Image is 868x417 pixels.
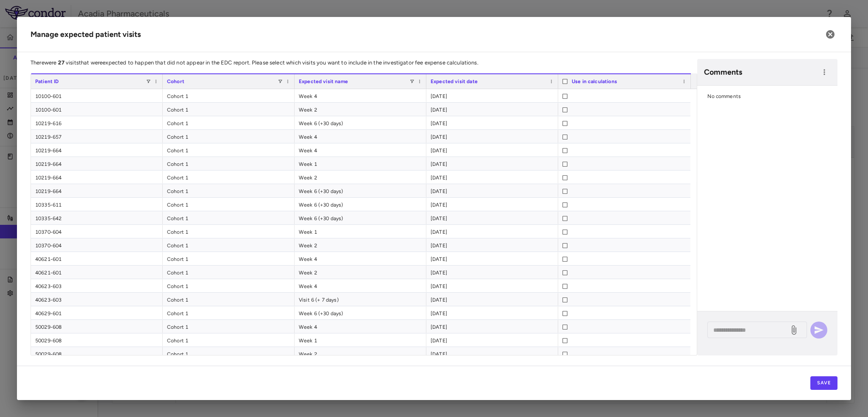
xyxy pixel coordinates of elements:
h6: Comments [704,67,818,78]
div: 50029-608 [31,320,163,333]
div: 10370-604 [31,238,163,252]
div: Week 2 [295,266,426,279]
div: 10370-604 [31,225,163,238]
div: 40629-601 [31,306,163,319]
div: [DATE] [426,347,558,360]
div: [DATE] [426,130,558,143]
div: Cohort 1 [163,130,295,143]
div: Week 4 [295,320,426,333]
div: [DATE] [426,293,558,306]
div: 10100-601 [31,89,163,102]
span: Cohort [167,78,184,84]
div: Cohort 1 [163,252,295,265]
div: [DATE] [426,157,558,170]
div: Cohort 1 [163,333,295,347]
div: 10219-664 [31,171,163,184]
div: 10219-664 [31,143,163,157]
div: 50029-608 [31,333,163,347]
div: 10335-611 [31,198,163,211]
strong: 27 [58,59,64,66]
div: Week 6 (+30 days) [295,211,426,224]
div: Cohort 1 [163,116,295,129]
span: Expected visit name [299,78,348,84]
div: [DATE] [426,143,558,157]
div: Cohort 1 [163,184,295,197]
div: 40621-601 [31,252,163,265]
div: 10100-601 [31,103,163,116]
div: [DATE] [426,333,558,347]
div: Week 1 [295,225,426,238]
div: [DATE] [426,238,558,252]
div: Week 6 (+30 days) [295,306,426,319]
div: 10219-664 [31,157,163,170]
div: [DATE] [426,198,558,211]
div: Week 2 [295,347,426,360]
div: 40623-603 [31,279,163,292]
div: Cohort 1 [163,279,295,292]
div: [DATE] [426,89,558,102]
div: Cohort 1 [163,103,295,116]
p: There were visits that were expected to happen that did not appear in the EDC report. Please sele... [31,59,697,67]
span: Use in calculations [572,78,617,84]
div: [DATE] [426,116,558,129]
div: [DATE] [426,103,558,116]
h6: Manage expected patient visits [31,29,141,40]
div: [DATE] [426,252,558,265]
div: Cohort 1 [163,238,295,252]
div: Cohort 1 [163,211,295,224]
div: 10219-664 [31,184,163,197]
div: Cohort 1 [163,198,295,211]
div: Week 2 [295,103,426,116]
span: Expected visit date [431,78,478,84]
div: 10219-616 [31,116,163,129]
div: [DATE] [426,266,558,279]
div: [DATE] [426,320,558,333]
div: Week 4 [295,279,426,292]
div: Week 4 [295,89,426,102]
div: Cohort 1 [163,320,295,333]
div: Week 2 [295,171,426,184]
div: Cohort 1 [163,306,295,319]
div: Week 1 [295,157,426,170]
div: Cohort 1 [163,157,295,170]
div: 50029-608 [31,347,163,360]
button: Save [810,376,837,390]
div: Week 4 [295,252,426,265]
div: [DATE] [426,306,558,319]
div: 40623-603 [31,293,163,306]
div: Week 1 [295,333,426,347]
div: Visit 6 (+ 7 days) [295,293,426,306]
div: Cohort 1 [163,89,295,102]
div: Week 6 (+30 days) [295,184,426,197]
div: Cohort 1 [163,171,295,184]
div: [DATE] [426,225,558,238]
div: Cohort 1 [163,293,295,306]
span: No comments [707,93,741,99]
div: 40621-601 [31,266,163,279]
div: 10335-642 [31,211,163,224]
div: Week 2 [295,238,426,252]
div: Week 4 [295,143,426,157]
div: Cohort 1 [163,225,295,238]
div: [DATE] [426,171,558,184]
div: Week 6 (+30 days) [295,116,426,129]
div: [DATE] [426,211,558,224]
div: [DATE] [426,279,558,292]
div: Week 6 (+30 days) [295,198,426,211]
div: Cohort 1 [163,143,295,157]
div: Week 4 [295,130,426,143]
div: Cohort 1 [163,347,295,360]
div: Cohort 1 [163,266,295,279]
span: Patient ID [35,78,59,84]
div: 10219-657 [31,130,163,143]
div: [DATE] [426,184,558,197]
